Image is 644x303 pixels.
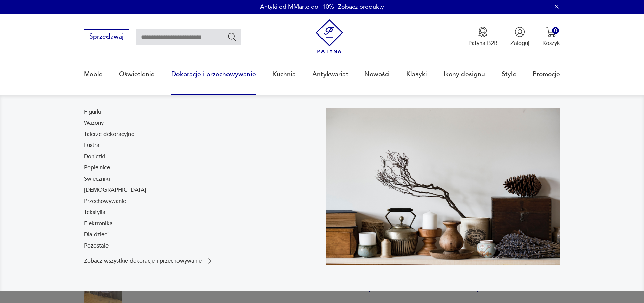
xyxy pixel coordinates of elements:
a: Antykwariat [312,59,348,90]
a: [DEMOGRAPHIC_DATA] [84,186,146,194]
a: Ikony designu [444,59,485,90]
a: Klasyki [406,59,427,90]
a: Promocje [533,59,560,90]
img: Ikona koszyka [546,27,556,37]
button: Sprzedawaj [84,29,129,44]
button: Zaloguj [510,27,529,47]
a: Sprzedawaj [84,34,129,40]
a: Style [502,59,517,90]
a: Nowości [364,59,390,90]
p: Patyna B2B [468,39,498,47]
a: Przechowywanie [84,197,126,205]
a: Kuchnia [272,59,296,90]
a: Figurki [84,108,101,116]
a: Talerze dekoracyjne [84,130,134,138]
a: Pozostałe [84,242,109,250]
a: Dla dzieci [84,231,109,239]
button: Patyna B2B [468,27,498,47]
a: Świeczniki [84,175,110,183]
button: 0Koszyk [542,27,560,47]
p: Antyki od MMarte do -10% [260,3,334,11]
img: Ikona medalu [478,27,488,37]
a: Zobacz produkty [338,3,384,11]
p: Koszyk [542,39,560,47]
a: Tekstylia [84,208,105,216]
a: Wazony [84,119,104,127]
a: Oświetlenie [119,59,155,90]
a: Popielnice [84,164,110,172]
a: Doniczki [84,153,105,161]
img: cfa44e985ea346226f89ee8969f25989.jpg [326,108,560,265]
a: Lustra [84,141,99,149]
p: Zaloguj [510,39,529,47]
p: Zobacz wszystkie dekoracje i przechowywanie [84,258,202,264]
button: Szukaj [227,32,237,42]
a: Elektronika [84,219,113,228]
img: Ikonka użytkownika [515,27,525,37]
img: Patyna - sklep z meblami i dekoracjami vintage [312,19,347,53]
a: Meble [84,59,103,90]
div: 0 [552,27,559,34]
a: Zobacz wszystkie dekoracje i przechowywanie [84,257,214,265]
a: Dekoracje i przechowywanie [171,59,256,90]
a: Ikona medaluPatyna B2B [468,27,498,47]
